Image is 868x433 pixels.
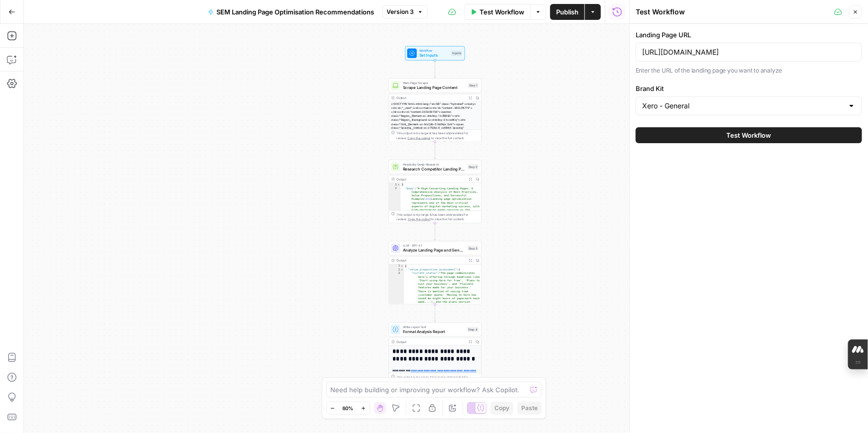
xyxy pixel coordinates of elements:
div: Output [397,177,465,182]
span: Toggle code folding, rows 1 through 3 [397,183,400,186]
span: Set Inputs [419,52,449,58]
div: 1 [389,264,404,268]
button: Test Workflow [464,4,530,20]
div: This output is too large & has been abbreviated for review. to view the full content. [397,375,479,384]
div: This output is too large & has been abbreviated for review. to view the full content. [397,131,479,140]
div: WorkflowSet InputsInputs [388,46,481,61]
div: Step 4 [467,327,479,332]
div: 1 [389,183,400,186]
span: Publish [556,7,579,17]
g: Edge from step_2 to step_3 [434,223,436,241]
span: 60% [343,404,354,412]
div: Step 3 [468,246,479,251]
span: LLM · GPT-4.1 [403,243,465,248]
span: Toggle code folding, rows 2 through 22 [400,268,404,271]
div: 2 [389,268,404,271]
button: Copy [490,402,513,415]
label: Brand Kit [636,84,862,93]
span: Format Analysis Report [403,329,465,335]
span: Test Workflow [480,7,524,17]
button: Version 3 [383,5,428,18]
button: Paste [517,402,542,415]
button: Test Workflow [636,127,862,143]
span: SEM Landing Page Optimisation Recommendations [217,7,375,17]
div: Step 2 [468,164,479,170]
span: Paste [521,404,538,413]
g: Edge from step_3 to step_4 [434,304,436,322]
div: This output is too large & has been abbreviated for review. to view the full content. [397,212,479,221]
div: Web Page ScrapeScrape Landing Page ContentStep 1Output<!DOCTYPE html><html lang="en-GB" class="hy... [388,79,481,142]
span: Web Page Scrape [403,81,466,86]
span: Version 3 [387,7,414,16]
div: 3 [389,271,404,325]
div: Output [397,258,465,263]
button: SEM Landing Page Optimisation Recommendations [202,4,381,20]
span: Research Competitor Landing Pages [403,166,465,172]
span: Perplexity Deep Research [403,162,465,167]
span: Write Liquid Text [403,325,465,330]
g: Edge from step_1 to step_2 [434,142,436,159]
span: Toggle code folding, rows 1 through 240 [400,264,404,268]
div: Step 1 [468,83,479,88]
div: Perplexity Deep ResearchResearch Competitor Landing PagesStep 2Output{ "body":"# High-Converting ... [388,160,481,223]
div: LLM · GPT-4.1Analyze Landing Page and Generate RecommendationsStep 3Output{ "value_proposition_as... [388,241,481,305]
div: Output [397,95,465,100]
span: Workflow [419,48,449,53]
span: Copy the output [408,136,431,140]
span: Copy the output [408,217,431,221]
span: Scrape Landing Page Content [403,85,466,90]
label: Landing Page URL [636,30,862,40]
div: Output [397,340,465,345]
input: Xero - General [642,101,844,111]
g: Edge from start to step_1 [434,60,436,78]
p: Enter the URL of the landing page you want to analyze [636,66,862,76]
div: Inputs [451,51,462,56]
span: Analyze Landing Page and Generate Recommendations [403,247,465,253]
span: Copy [494,404,509,413]
span: Test Workflow [727,130,772,140]
button: Publish [550,4,584,20]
